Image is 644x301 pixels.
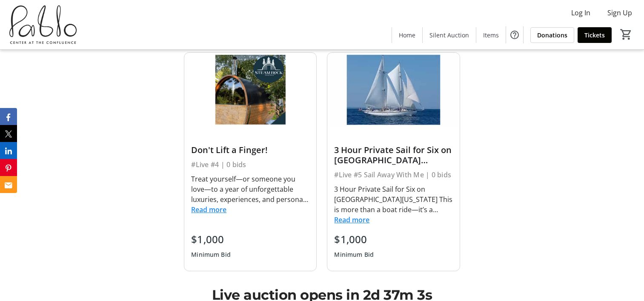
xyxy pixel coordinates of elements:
[601,6,639,20] button: Sign Up
[191,204,226,215] button: Read more
[607,8,632,18] span: Sign Up
[334,247,374,262] div: Minimum Bid
[530,27,574,43] a: Donations
[191,174,309,204] div: Treat yourself—or someone you love—to a year of unforgettable luxuries, experiences, and personal...
[537,31,567,40] span: Donations
[191,232,231,247] div: $1,000
[334,145,452,165] div: 3 Hour Private Sail for Six on [GEOGRAPHIC_DATA][US_STATE]
[392,27,422,43] a: Home
[423,27,476,43] a: Silent Auction
[618,27,634,42] button: Cart
[578,27,612,43] a: Tickets
[191,159,309,170] div: #Live #4 | 0 bids
[564,6,597,20] button: Log In
[184,53,316,127] img: Don't Lift a Finger!
[476,27,506,43] a: Items
[191,145,309,155] div: Don't Lift a Finger!
[327,53,459,127] img: 3 Hour Private Sail for Six on Lake Michigan
[483,31,499,40] span: Items
[334,232,374,247] div: $1,000
[399,31,415,40] span: Home
[334,169,452,181] div: #Live #5 Sail Away With Me | 0 bids
[191,247,231,262] div: Minimum Bid
[506,26,523,43] button: Help
[334,184,452,215] div: 3 Hour Private Sail for Six on [GEOGRAPHIC_DATA][US_STATE] This is more than a boat ride—it’s a p...
[334,215,369,225] button: Read more
[571,8,590,18] span: Log In
[429,31,469,40] span: Silent Auction
[584,31,605,40] span: Tickets
[5,3,81,46] img: Pablo Center's Logo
